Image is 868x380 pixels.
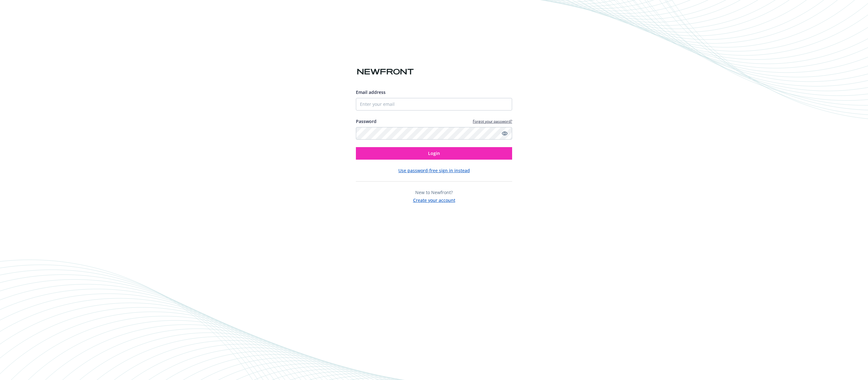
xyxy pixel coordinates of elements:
input: Enter your password [356,127,512,140]
button: Login [356,147,512,160]
span: Login [428,150,440,156]
span: Email address [356,89,386,95]
button: Use password-free sign in instead [398,167,470,174]
img: Newfront logo [356,66,415,77]
a: Forgot your password? [473,119,512,124]
span: New to Newfront? [415,189,453,195]
input: Enter your email [356,98,512,110]
button: Create your account [413,196,455,203]
label: Password [356,118,377,125]
a: Show password [501,130,508,137]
